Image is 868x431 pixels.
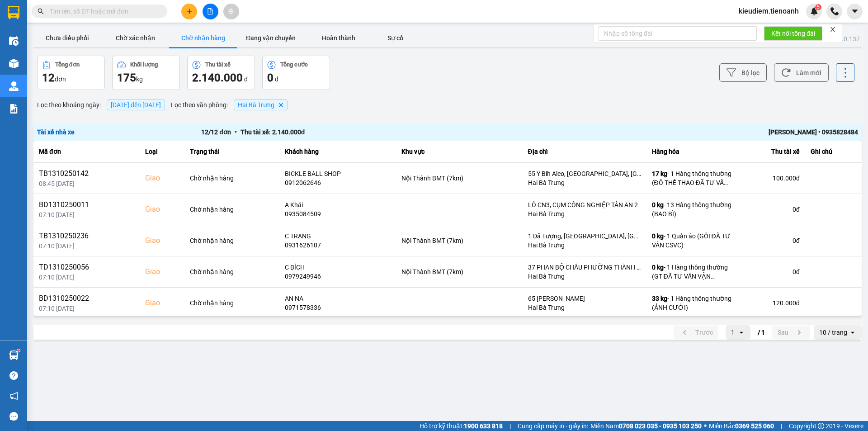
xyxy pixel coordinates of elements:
[848,328,849,337] input: Selected 10 / trang.
[528,294,641,303] div: 65 [PERSON_NAME]
[9,350,19,360] img: warehouse-icon
[184,141,279,163] th: Trạng thái
[101,29,169,47] button: Chờ xác nhận
[145,298,179,308] div: Giao
[704,424,707,428] span: ⚪️
[401,236,517,245] div: Nội Thành BMT (7km)
[39,231,134,242] div: TB1310250236
[190,298,274,308] div: Chờ nhận hàng
[50,6,156,16] input: Tìm tên, số ĐT hoặc mã đơn
[9,104,19,114] img: solution-icon
[39,262,134,273] div: TD1310250056
[420,421,503,431] span: Hỗ trợ kỹ thuật:
[262,56,330,90] button: Tổng cước0 đ
[674,326,718,339] button: previous page. current page 1 / 1
[169,29,237,47] button: Chờ nhận hàng
[528,263,641,272] div: 37 PHAN BỘ CHÂU PHƯỜNG THÀNH CÔNG
[39,168,134,179] div: TB1310250142
[810,7,818,15] img: icon-new-feature
[758,327,765,338] span: / 1
[190,174,274,183] div: Chờ nhận hàng
[285,294,390,303] div: AN NA
[805,141,862,163] th: Ghi chú
[652,264,664,271] span: 0 kg
[33,29,101,47] button: Chưa điều phối
[709,421,774,431] span: Miền Bắc
[652,232,664,240] span: 0 kg
[37,56,105,90] button: Tổng đơn12đơn
[742,298,800,308] div: 120.000 đ
[742,205,800,214] div: 0 đ
[278,102,283,108] svg: Delete
[652,294,731,312] div: - 1 Hàng thông thường (ẢNH CƯỚI)
[186,8,193,14] span: plus
[830,7,839,15] img: phone-icon
[528,169,641,178] div: 55 Y Bih Aleo, [GEOGRAPHIC_DATA], [GEOGRAPHIC_DATA], [GEOGRAPHIC_DATA]
[181,4,197,19] button: plus
[17,349,20,352] sup: 1
[528,232,641,241] div: 1 Dã Tượng, [GEOGRAPHIC_DATA], [GEOGRAPHIC_DATA], [GEOGRAPHIC_DATA]
[111,101,161,109] span: 14/10/2025 đến 14/10/2025
[39,273,134,282] div: 07:10 [DATE]
[39,304,134,313] div: 07:10 [DATE]
[9,412,18,421] span: message
[38,8,44,14] span: search
[107,99,165,110] span: [DATE] đến [DATE]
[285,178,390,187] div: 0912062646
[201,127,529,137] div: 12 / 12 đơn Thu tài xế: 2.140.000 đ
[130,62,158,68] div: Khối lượng
[652,201,664,208] span: 0 kg
[652,170,667,177] span: 17 kg
[771,28,815,38] span: Kết nối tổng đài
[280,62,308,68] div: Tổng cước
[39,242,134,251] div: 07:10 [DATE]
[190,205,274,214] div: Chờ nhận hàng
[285,241,390,250] div: 0931626107
[187,56,255,90] button: Thu tài xế2.140.000 đ
[190,267,274,276] div: Chờ nhận hàng
[171,100,228,110] span: Lọc theo văn phòng :
[719,63,767,82] button: Bộ lọc
[145,173,179,184] div: Giao
[528,272,641,281] div: Hai Bà Trưng
[37,100,101,110] span: Lọc theo khoảng ngày :
[772,326,810,339] button: next page. current page 1 / 1
[530,127,858,137] div: [PERSON_NAME] • 0935828484
[652,169,731,187] div: - 1 Hàng thông thường (ĐỒ THỂ THAO ĐÃ TƯ VẤN CSVC)
[774,63,829,82] button: Làm mới
[285,232,390,241] div: C TRANG
[305,29,373,47] button: Hoàn thành
[112,56,180,90] button: Khối lượng175kg
[9,59,19,68] img: warehouse-icon
[279,141,396,163] th: Khách hàng
[646,141,737,163] th: Hàng hóa
[781,421,782,431] span: |
[652,295,667,302] span: 33 kg
[234,99,288,110] span: Hai Bà Trưng , close by backspace
[33,141,140,163] th: Mã đơn
[190,236,274,245] div: Chờ nhận hàng
[509,421,511,431] span: |
[39,210,134,219] div: 07:10 [DATE]
[42,71,100,85] div: đơn
[117,71,136,84] span: 175
[518,421,588,431] span: Cung cấp máy in - giấy in:
[145,235,179,246] div: Giao
[849,329,856,336] svg: open
[285,169,390,178] div: BICKLE BALL SHOP
[9,81,19,91] img: warehouse-icon
[738,329,745,336] svg: open
[145,204,179,215] div: Giao
[652,232,731,250] div: - 1 Quần áo (GỐI ĐÃ TƯ VẤN CSVC)
[652,263,731,281] div: - 1 Hàng thông thường (GT ĐÃ TƯ VẤN VẬN CHUYỂN )
[528,178,641,187] div: Hai Bà Trưng
[599,26,757,41] input: Nhập số tổng đài
[267,71,325,85] div: đ
[39,199,134,210] div: BD1310250011
[742,267,800,276] div: 0 đ
[528,303,641,312] div: Hai Bà Trưng
[528,241,641,250] div: Hai Bà Trưng
[205,62,231,68] div: Thu tài xế
[464,422,503,430] strong: 1900 633 818
[203,4,218,19] button: file-add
